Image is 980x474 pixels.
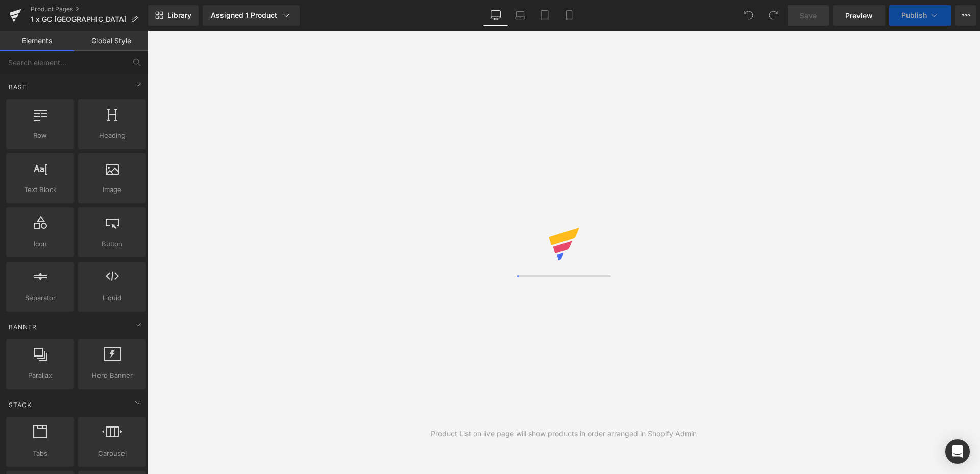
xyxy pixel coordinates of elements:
span: Hero Banner [81,370,143,381]
span: Tabs [9,448,71,459]
a: Tablet [532,5,557,26]
span: Carousel [81,448,143,459]
span: Icon [9,239,71,249]
a: Preview [833,5,885,26]
span: Separator [9,293,71,303]
button: Undo [739,5,759,26]
span: Library [167,11,191,20]
div: Product List on live page will show products in order arranged in Shopify Admin [431,428,697,439]
span: 1 x GC [GEOGRAPHIC_DATA] [31,15,127,23]
span: Publish [901,11,927,19]
div: Assigned 1 Product [211,10,291,20]
span: Parallax [9,370,71,381]
a: New Library [148,5,199,26]
span: Preview [845,10,873,21]
span: Base [8,82,28,92]
span: Save [800,10,817,21]
a: Product Pages [31,5,148,13]
span: Banner [8,322,38,332]
a: Laptop [508,5,532,26]
span: Stack [8,400,33,410]
span: Liquid [81,293,143,303]
button: More [955,5,976,26]
span: Row [9,130,71,141]
span: Image [81,184,143,195]
a: Mobile [557,5,581,26]
button: Publish [889,5,951,26]
div: Open Intercom Messenger [945,439,970,464]
span: Heading [81,130,143,141]
span: Text Block [9,184,71,195]
a: Global Style [74,31,148,51]
button: Redo [763,5,783,26]
a: Desktop [483,5,508,26]
span: Button [81,239,143,249]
